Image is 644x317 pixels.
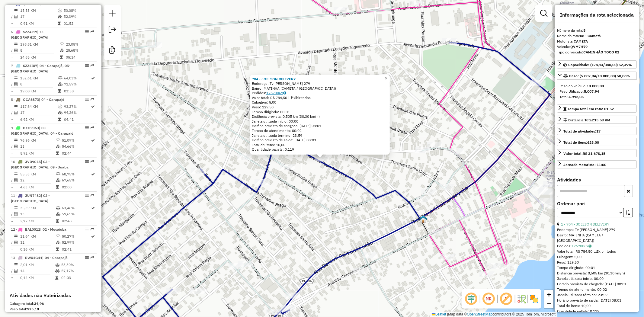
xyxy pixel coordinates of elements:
[557,33,637,39] div: Nome da rota:
[289,95,311,100] span: Exibir todos
[252,114,388,119] div: Distância prevista: 0,505 km (30,30 km/h)
[91,227,94,231] em: Rota exportada
[60,43,64,46] i: % de utilização do peso
[588,244,591,248] i: Observações
[27,307,39,311] strong: 935,10
[85,256,89,259] em: Opções
[11,63,70,73] span: | 04 - Carapajó, 05- [GEOGRAPHIC_DATA]
[20,246,56,252] td: 0,36 KM
[64,117,91,123] td: 04:41
[20,205,56,211] td: 35,39 KM
[56,206,60,210] i: % de utilização do peso
[11,97,64,102] span: 8 -
[11,81,14,87] td: /
[499,292,514,306] span: Exibir rótulo
[587,140,599,145] strong: 628,00
[557,271,637,276] div: Distância prevista: 0,505 km (30,30 km/h)
[23,30,37,34] span: SZZ4I17
[557,177,637,183] h4: Atividades
[11,268,14,274] td: /
[64,88,91,94] td: 03:38
[106,7,118,21] a: Nova sessão e pesquisa
[20,88,58,94] td: 19,08 KM
[25,193,41,198] span: JUN7482
[11,117,14,123] td: =
[20,211,56,217] td: 13
[544,299,553,308] a: Zoom out
[14,105,18,108] i: Distância Total
[569,94,584,99] strong: 4.992,06
[14,111,18,114] i: Total de Atividades
[23,97,39,102] span: OCA6873
[252,105,388,110] div: Peso: 129,50
[23,63,37,68] span: SZZ4I87
[11,218,14,224] td: =
[557,260,637,265] div: Peso: 129,50
[464,292,479,306] span: Ocultar deslocamento
[25,255,42,260] span: RWX4G41
[252,77,296,81] strong: 704 - JOELSON DELIVERY
[11,143,14,149] td: /
[20,262,55,268] td: 2,01 KM
[252,119,388,124] div: Janela utilizada início: 00:00
[25,159,41,164] span: JVD9C15
[557,28,637,33] div: Número da rota:
[56,185,59,189] i: Tempo total em rota
[20,41,59,47] td: 198,81 KM
[85,227,89,231] em: Opções
[58,15,62,18] i: % de utilização da cubagem
[11,227,66,232] span: 12 -
[11,88,14,94] td: =
[10,306,97,312] div: Peso total:
[623,208,633,217] button: Ordem crescente
[64,75,91,81] td: 64,03%
[14,9,18,12] i: Distância Total
[62,218,91,224] td: 02:48
[91,235,95,238] i: Rota otimizada
[20,268,55,274] td: 14
[11,47,14,53] td: /
[91,30,94,34] em: Rota exportada
[64,110,91,116] td: 94,26%
[547,300,551,307] span: −
[91,105,95,108] i: Rota otimizada
[563,140,599,145] div: Total de itens:
[557,292,637,298] div: Janela utilizada término: 23:59
[14,212,18,216] i: Total de Atividades
[583,50,619,54] strong: CAMINHÃO TOCO 02
[40,227,66,232] span: | 02 - Mocajuba
[20,171,56,177] td: 55,53 KM
[557,60,637,69] a: Capacidade: (178,14/340,00) 52,39%
[14,15,18,18] i: Total de Atividades
[20,14,57,20] td: 17
[56,212,60,216] i: % de utilização da cubagem
[11,21,14,27] td: =
[11,275,14,281] td: =
[557,249,637,254] div: Valor total: R$ 784,50
[557,149,637,157] a: Valor total:R$ 31.678,15
[561,222,609,226] a: 1 - 704 - JOELSON DELIVERY
[467,312,493,316] a: OpenStreetMap
[252,77,388,152] div: Tempo de atendimento: 00:02
[62,143,91,149] td: 54,66%
[557,72,637,80] a: Peso: (5.007,94/10.000,00) 50,08%
[85,194,89,197] em: Opções
[557,81,637,102] div: Peso: (5.007,94/10.000,00) 50,08%
[383,75,390,82] a: Close popup
[11,255,68,260] span: 13 -
[547,291,551,298] span: +
[23,126,39,130] span: BXG9363
[252,133,388,138] div: Janela utilizada término: 23:59
[66,41,94,47] td: 23,05%
[56,248,59,251] i: Tempo total em rota
[63,21,94,27] td: 01:52
[517,294,526,304] img: Fluxo de ruas
[596,129,601,133] strong: 17
[58,105,62,108] i: % de utilização do peso
[85,160,89,163] em: Opções
[252,138,388,142] div: Horário previsto de saída: [DATE] 08:03
[557,281,637,287] div: Horário previsto de chegada: [DATE] 08:01
[20,117,58,123] td: 6,92 KM
[559,84,604,88] span: Peso do veículo:
[252,95,388,100] div: Valor total: R$ 784,50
